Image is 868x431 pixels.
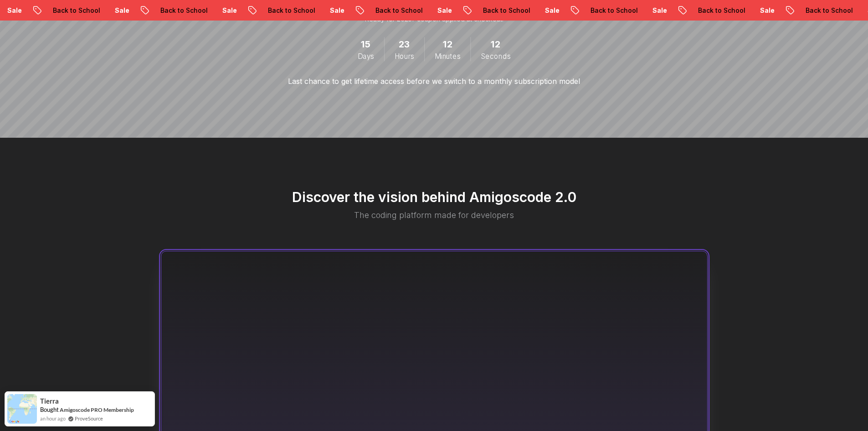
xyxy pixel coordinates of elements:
[7,394,37,424] img: provesource social proof notification image
[40,397,59,405] span: Tierra
[303,209,565,222] p: The coding platform made for developers
[313,6,342,15] p: Sale
[743,6,772,15] p: Sale
[359,6,421,15] p: Back to School
[399,37,410,52] span: 23 Hours
[358,51,374,61] span: Days
[574,6,636,15] p: Back to School
[251,6,313,15] p: Back to School
[60,406,134,413] a: Amigoscode PRO Membership
[40,415,66,422] span: an hour ago
[681,6,743,15] p: Back to School
[421,6,450,15] p: Sale
[789,6,851,15] p: Back to School
[395,51,414,61] span: Hours
[288,76,580,87] p: Last chance to get lifetime access before we switch to a monthly subscription model
[144,6,205,15] p: Back to School
[636,6,665,15] p: Sale
[75,415,103,422] a: ProveSource
[361,37,371,52] span: 15 Days
[435,51,460,61] span: Minutes
[466,6,528,15] p: Back to School
[443,37,452,52] span: 12 Minutes
[491,37,500,52] span: 12 Seconds
[205,6,235,15] p: Sale
[40,406,59,413] span: Bought
[161,189,708,205] h2: Discover the vision behind Amigoscode 2.0
[98,6,127,15] p: Sale
[481,51,510,61] span: Seconds
[36,6,98,15] p: Back to School
[528,6,557,15] p: Sale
